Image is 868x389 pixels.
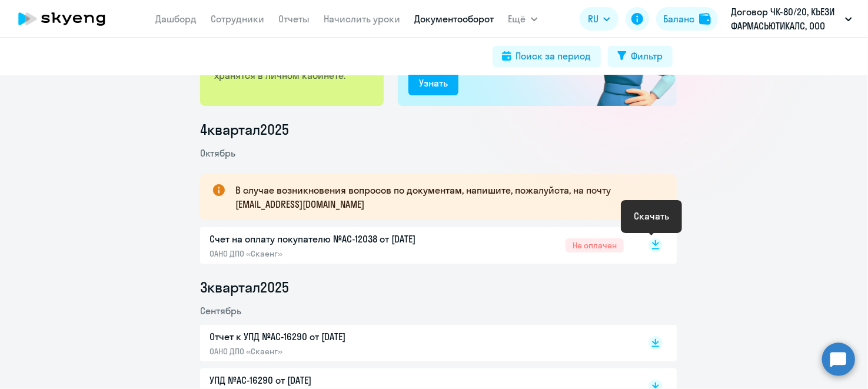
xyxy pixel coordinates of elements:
div: Узнать [419,76,448,90]
div: Фильтр [631,49,663,63]
button: Фильтр [608,46,673,67]
li: 4 квартал 2025 [200,120,677,139]
button: Поиск за период [493,46,601,67]
a: Отчет к УПД №AC-16290 от [DATE]ОАНО ДПО «Скаенг» [209,330,624,357]
button: RU [580,7,618,31]
div: Скачать [634,209,669,223]
p: Отчет к УПД №AC-16290 от [DATE] [209,330,457,344]
img: balance [699,13,711,25]
a: Сотрудники [211,13,265,25]
p: В случае возникновения вопросов по документам, напишите, пожалуйста, на почту [EMAIL_ADDRESS][DOM... [235,183,656,211]
p: Договор ЧК-80/20, КЬЕЗИ ФАРМАСЬЮТИКАЛС, ООО [731,5,840,33]
span: Октябрь [200,147,235,159]
a: Документооборот [415,13,494,25]
p: Счет на оплату покупателю №AC-12038 от [DATE] [209,232,457,246]
span: Сентябрь [200,305,241,317]
li: 3 квартал 2025 [200,278,677,297]
p: ОАНО ДПО «Скаенг» [209,248,457,259]
button: Узнать [408,72,458,95]
button: Договор ЧК-80/20, КЬЕЗИ ФАРМАСЬЮТИКАЛС, ООО [725,5,858,33]
p: УПД №AC-16290 от [DATE] [209,373,457,387]
button: Ещё [508,7,538,31]
div: Поиск за период [516,49,591,63]
button: Балансbalance [656,7,718,31]
a: Счет на оплату покупателю №AC-12038 от [DATE]ОАНО ДПО «Скаенг»Не оплачен [209,232,624,259]
p: ОАНО ДПО «Скаенг» [209,346,457,357]
a: Отчеты [279,13,310,25]
span: Ещё [508,12,526,26]
a: Начислить уроки [324,13,401,25]
span: Не оплачен [566,238,624,252]
a: Дашборд [156,13,197,25]
span: RU [588,12,598,26]
div: Баланс [663,12,694,26]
